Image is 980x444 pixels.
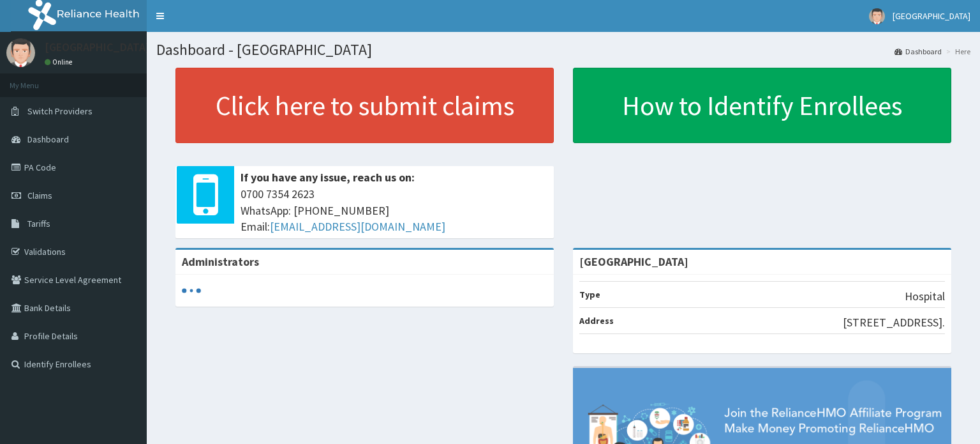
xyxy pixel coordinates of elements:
img: User Image [6,38,35,67]
strong: [GEOGRAPHIC_DATA] [579,254,688,269]
p: Hospital [905,288,945,305]
li: Here [943,46,970,57]
a: Online [45,57,75,66]
span: Dashboard [27,134,69,145]
a: Click here to submit claims [175,68,554,143]
h1: Dashboard - [GEOGRAPHIC_DATA] [156,42,970,58]
span: [GEOGRAPHIC_DATA] [893,10,970,22]
b: Address [579,315,614,326]
b: Administrators [182,254,259,269]
a: How to Identify Enrollees [573,68,951,143]
b: If you have any issue, reach us on: [241,170,415,185]
span: Switch Providers [27,105,93,117]
p: [GEOGRAPHIC_DATA] [45,42,150,53]
span: Claims [27,190,52,201]
p: [STREET_ADDRESS]. [843,314,945,331]
svg: audio-loading [182,281,201,300]
a: [EMAIL_ADDRESS][DOMAIN_NAME] [270,219,445,234]
span: Tariffs [27,218,50,229]
a: Dashboard [895,46,942,57]
span: 0700 7354 2623 WhatsApp: [PHONE_NUMBER] Email: [241,186,547,235]
img: User Image [869,8,885,24]
b: Type [579,289,600,300]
